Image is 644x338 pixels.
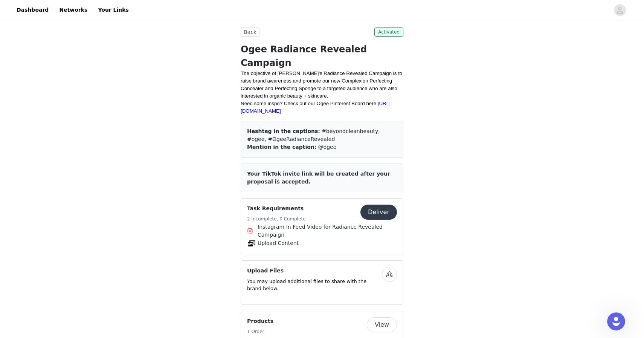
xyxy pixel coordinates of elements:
[247,228,253,234] img: Instagram Icon
[247,216,306,222] h5: 2 Incomplete, 0 Complete
[607,312,625,330] iframe: Intercom live chat
[360,205,397,220] button: Deliver
[247,128,380,142] span: #beyondcleanbeauty, #ogee, #OgeeRadianceRevealed
[258,223,397,239] span: Instagram In Feed Video for Radiance Revealed Campaign
[241,70,402,99] span: The objective of [PERSON_NAME]'s Radiance Revealed Campaign is to raise brand awareness and promo...
[241,43,403,70] h1: Ogee Radiance Revealed Campaign
[241,101,391,114] span: Need some inspo? Check out our Ogee Pinterest Board here:
[258,239,299,247] span: Upload Content
[55,2,92,18] a: Networks
[12,2,53,18] a: Dashboard
[367,317,397,332] button: View
[241,198,403,254] div: Task Requirements
[247,317,273,325] h4: Products
[247,205,306,213] h4: Task Requirements
[616,4,623,16] div: avatar
[241,28,259,37] button: Back
[247,267,382,275] h4: Upload Files
[318,144,337,150] span: @ogee
[247,328,273,335] h5: 1 Order
[247,128,320,134] span: Hashtag in the captions:
[241,101,391,114] a: [URL][DOMAIN_NAME]
[247,278,382,292] p: You may upload additional files to share with the brand below.
[374,28,403,37] span: Activated
[247,171,390,185] span: Your TikTok invite link will be created after your proposal is accepted.
[93,2,133,18] a: Your Links
[247,144,316,150] span: Mention in the caption:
